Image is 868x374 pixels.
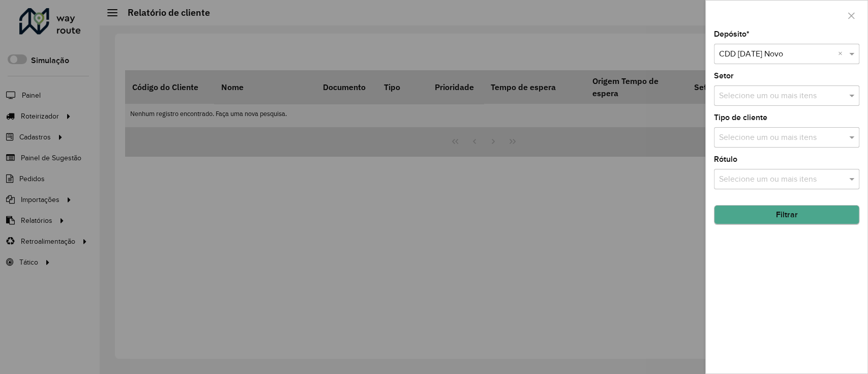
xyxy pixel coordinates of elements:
button: Filtrar [714,205,859,224]
label: Depósito [714,28,750,40]
label: Tipo de cliente [714,111,767,124]
label: Rótulo [714,153,737,165]
span: Clear all [838,48,847,60]
label: Setor [714,70,734,82]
